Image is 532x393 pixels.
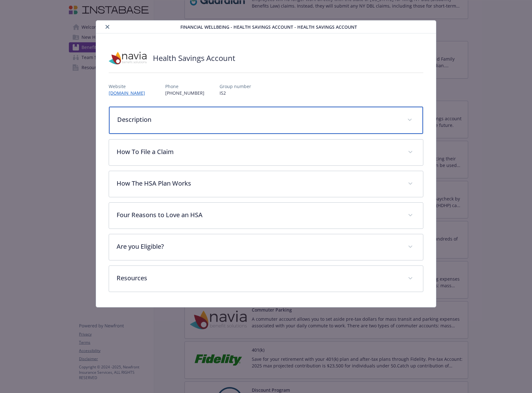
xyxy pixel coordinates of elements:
[104,23,111,31] button: close
[109,49,147,68] img: Navia Benefit Solutions
[109,107,423,134] div: Description
[109,83,150,90] p: Website
[117,242,400,251] p: Are you Eligible?
[180,24,357,30] span: Financial Wellbeing - Health Savings Account - Health Savings Account
[117,115,400,124] p: Description
[109,234,423,260] div: Are you Eligible?
[153,53,235,63] h2: Health Savings Account
[109,266,423,292] div: Resources
[53,20,479,307] div: details for plan Financial Wellbeing - Health Savings Account - Health Savings Account
[165,83,204,90] p: Phone
[165,90,204,96] p: [PHONE_NUMBER]
[109,171,423,197] div: How The HSA Plan Works
[117,147,400,157] p: How To File a Claim
[220,90,251,96] p: IS2
[109,90,150,96] a: [DOMAIN_NAME]
[109,140,423,165] div: How To File a Claim
[117,179,400,188] p: How The HSA Plan Works
[220,83,251,90] p: Group number
[117,273,400,283] p: Resources
[117,210,400,220] p: Four Reasons to Love an HSA
[109,203,423,229] div: Four Reasons to Love an HSA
